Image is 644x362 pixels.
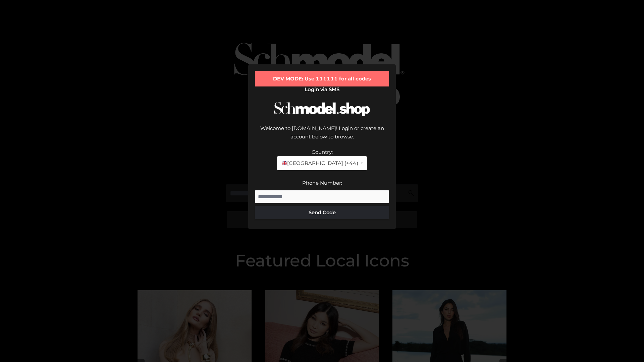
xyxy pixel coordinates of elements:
label: Phone Number: [302,180,342,186]
img: 🇬🇧 [282,161,287,166]
div: Welcome to [DOMAIN_NAME]! Login or create an account below to browse. [255,124,389,148]
span: [GEOGRAPHIC_DATA] (+44) [281,159,358,168]
img: Schmodel Logo [272,96,372,122]
label: Country: [312,149,333,155]
div: DEV MODE: Use 111111 for all codes [255,71,389,86]
button: Send Code [255,206,389,219]
h2: Login via SMS [255,86,389,93]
